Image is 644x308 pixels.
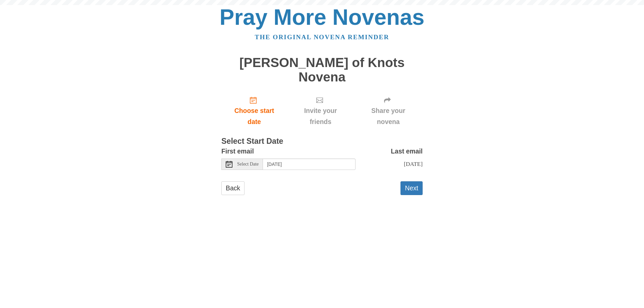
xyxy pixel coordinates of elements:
[354,91,423,131] div: Click "Next" to confirm your start date first.
[221,91,287,131] a: Choose start date
[220,5,425,29] a: Pray More Novenas
[221,56,423,84] h1: [PERSON_NAME] of Knots Novena
[391,146,423,157] label: Last email
[221,146,254,157] label: First email
[228,105,280,127] span: Choose start date
[294,105,347,127] span: Invite your friends
[287,91,354,131] div: Click "Next" to confirm your start date first.
[237,162,259,167] span: Select Date
[400,181,423,195] button: Next
[221,137,423,146] h3: Select Start Date
[221,181,245,195] a: Back
[404,161,423,167] span: [DATE]
[255,34,389,41] a: The original novena reminder
[361,105,416,127] span: Share your novena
